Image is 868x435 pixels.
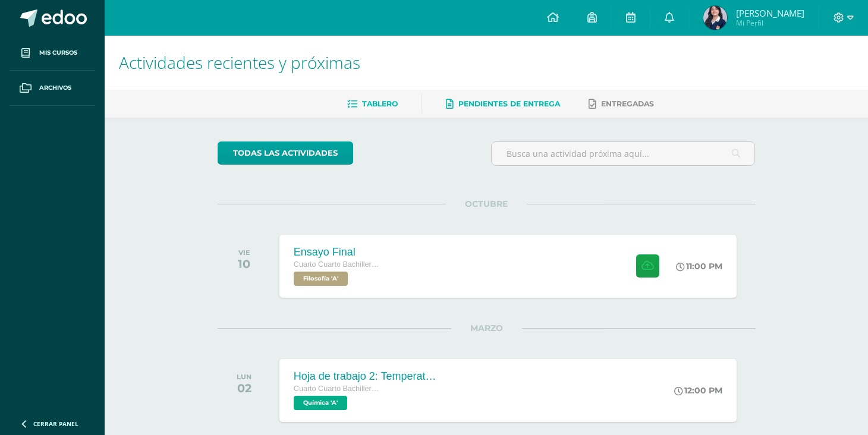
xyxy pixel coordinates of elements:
div: 02 [237,381,251,395]
div: Hoja de trabajo 2: Temperatura [294,370,436,383]
span: Cuarto Cuarto Bachillerato en Ciencias y Letras con Orientación en Computación [294,384,383,393]
span: OCTUBRE [446,198,527,209]
span: [PERSON_NAME] [736,7,804,19]
span: Actividades recientes y próximas [119,51,360,74]
span: Cerrar panel [33,420,78,428]
span: Cuarto Cuarto Bachillerato en Ciencias y Letras con Orientación en Computación [294,260,383,269]
div: Ensayo Final [294,246,383,259]
div: LUN [237,373,251,381]
a: todas las Actividades [218,141,353,165]
span: Entregadas [601,99,654,108]
div: 12:00 PM [674,385,722,396]
input: Busca una actividad próxima aquí... [492,142,755,165]
span: Pendientes de entrega [458,99,560,108]
span: Mis cursos [39,48,77,58]
a: Tablero [347,94,398,114]
a: Archivos [10,71,95,106]
span: MARZO [451,323,522,333]
span: Archivos [39,83,71,93]
span: Filosofía 'A' [294,272,348,286]
div: 10 [238,257,250,271]
a: Mis cursos [10,36,95,71]
div: VIE [238,248,250,257]
span: Tablero [362,99,398,108]
img: be204d0af1a65b80fd24d59c432c642a.png [703,6,727,30]
div: 11:00 PM [676,261,722,272]
span: Química 'A' [294,396,347,410]
a: Entregadas [589,94,654,114]
a: Pendientes de entrega [446,94,560,114]
span: Mi Perfil [736,18,804,28]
